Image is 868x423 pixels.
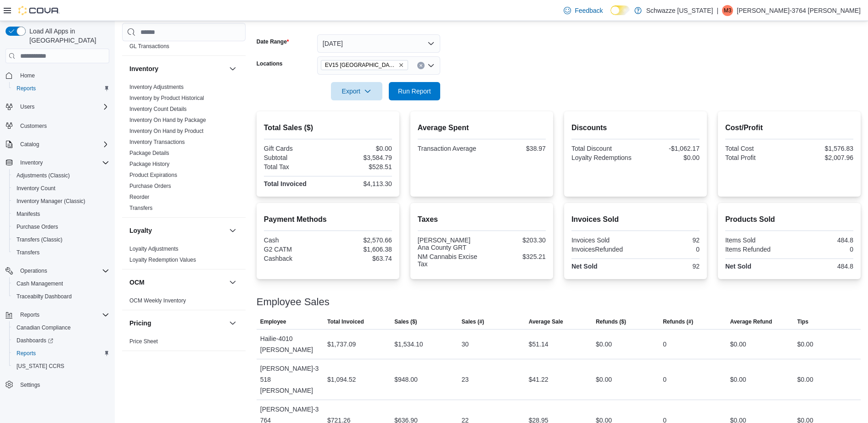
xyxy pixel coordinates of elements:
[722,5,733,16] div: Monique-3764 Valdez
[725,246,788,253] div: Items Refunded
[330,180,392,187] div: $4,113.30
[17,293,72,300] span: Traceabilty Dashboard
[327,339,356,350] div: $1,737.09
[20,141,39,148] span: Catalog
[129,278,225,287] button: OCM
[596,318,626,325] span: Refunds ($)
[13,348,39,359] a: Reports
[646,5,713,16] p: Schwazze [US_STATE]
[13,361,109,372] span: Washington CCRS
[13,278,109,289] span: Cash Management
[264,145,326,152] div: Gift Cards
[129,205,152,211] a: Transfers
[264,255,326,262] div: Cashback
[17,265,51,276] button: Operations
[17,236,62,243] span: Transfers (Classic)
[17,350,36,357] span: Reports
[129,117,206,123] a: Inventory On Hand by Package
[637,154,700,161] div: $0.00
[17,223,58,231] span: Purchase Orders
[129,182,171,190] span: Purchase Orders
[17,157,109,168] span: Inventory
[13,322,74,333] a: Canadian Compliance
[330,255,392,262] div: $63.74
[257,359,324,400] div: [PERSON_NAME]-3518 [PERSON_NAME]
[17,85,36,92] span: Reports
[129,64,225,73] button: Inventory
[129,193,149,201] span: Reorder
[20,311,39,319] span: Reports
[13,183,109,194] span: Inventory Count
[227,63,238,74] button: Inventory
[327,318,364,325] span: Total Invoiced
[571,236,634,244] div: Invoices Sold
[264,122,392,133] h2: Total Sales ($)
[13,361,68,372] a: [US_STATE] CCRS
[122,82,246,217] div: Inventory
[129,139,185,145] a: Inventory Transactions
[264,246,326,253] div: G2 CATM
[9,290,113,303] button: Traceabilty Dashboard
[663,374,666,385] div: 0
[17,101,38,112] button: Users
[129,338,158,345] a: Price Sheet
[129,278,145,287] h3: OCM
[129,83,184,91] span: Inventory Adjustments
[427,62,435,69] button: Open list of options
[596,339,612,350] div: $0.00
[20,103,34,110] span: Users
[129,319,151,328] h3: Pricing
[257,60,283,67] label: Locations
[17,265,109,276] span: Operations
[2,100,113,113] button: Users
[129,149,169,157] span: Package Details
[483,236,546,244] div: $203.30
[330,246,392,253] div: $1,606.38
[122,336,246,351] div: Pricing
[129,43,169,50] span: GL Transactions
[737,5,861,16] p: [PERSON_NAME]-3764 [PERSON_NAME]
[129,245,179,253] span: Loyalty Adjustments
[264,180,307,187] strong: Total Invoiced
[17,210,40,218] span: Manifests
[2,69,113,82] button: Home
[483,253,546,260] div: $325.21
[20,267,47,275] span: Operations
[725,263,751,270] strong: Net Sold
[327,374,356,385] div: $1,094.52
[13,209,109,220] span: Manifests
[13,322,109,333] span: Canadian Compliance
[227,225,238,236] button: Loyalty
[13,196,109,207] span: Inventory Manager (Classic)
[13,348,109,359] span: Reports
[394,374,418,385] div: $948.00
[13,209,44,220] a: Manifests
[13,83,109,94] span: Reports
[797,374,813,385] div: $0.00
[17,121,50,132] a: Customers
[317,34,440,53] button: [DATE]
[571,246,634,253] div: InvoicesRefunded
[227,318,238,329] button: Pricing
[637,236,700,244] div: 92
[9,277,113,290] button: Cash Management
[18,6,60,15] img: Cova
[13,278,67,289] a: Cash Management
[417,62,425,69] button: Clear input
[13,183,59,194] a: Inventory Count
[725,154,788,161] div: Total Profit
[20,122,47,130] span: Customers
[264,236,326,244] div: Cash
[264,154,326,161] div: Subtotal
[13,335,109,346] span: Dashboards
[122,295,246,310] div: OCM
[571,263,598,270] strong: Net Sold
[17,337,53,344] span: Dashboards
[560,1,606,20] a: Feedback
[13,83,39,94] a: Reports
[725,122,853,133] h2: Cost/Profit
[2,119,113,132] button: Customers
[260,318,286,325] span: Employee
[129,204,152,212] span: Transfers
